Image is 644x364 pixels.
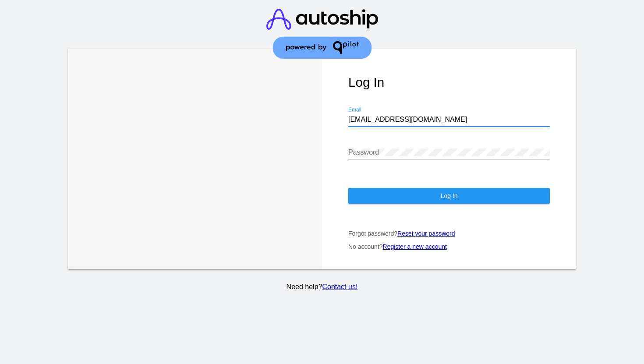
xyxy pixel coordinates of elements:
[441,192,458,199] span: Log In
[397,230,455,237] a: Reset your password
[348,243,550,250] p: No account?
[348,188,550,204] button: Log In
[322,283,357,290] a: Contact us!
[348,116,550,124] input: Email
[348,230,550,237] p: Forgot password?
[383,243,447,250] a: Register a new account
[348,75,550,90] h1: Log In
[66,283,578,291] p: Need help?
